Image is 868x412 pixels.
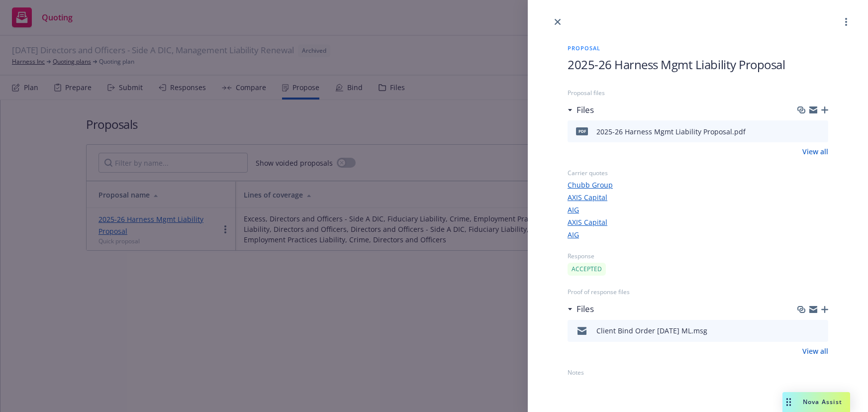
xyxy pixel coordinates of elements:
[572,265,602,274] span: ACCEPTED
[568,169,828,178] span: Carrier quotes
[802,346,828,356] a: View all
[568,180,828,190] a: Chubb Group
[815,325,824,337] button: preview file
[568,217,828,227] a: AXIS Capital
[596,126,746,137] div: 2025-26 Harness Mgmt Liability Proposal.pdf
[803,398,842,406] span: Nova Assist
[568,368,828,377] span: Notes
[568,103,594,116] div: Files
[596,325,707,336] div: Client Bind Order [DATE] ML.msg
[568,192,828,203] a: AXIS Capital
[799,125,807,137] button: download file
[568,44,828,52] span: Proposal
[815,125,824,137] button: preview file
[568,56,828,73] h1: 2025-26 Harness Mgmt Liability Proposal
[802,146,828,157] a: View all
[577,303,594,315] h3: Files
[782,392,795,412] div: Drag to move
[568,205,828,215] a: AIG
[568,89,828,98] span: Proposal files
[568,288,828,297] span: Proof of response files
[799,325,807,337] button: download file
[568,303,594,315] div: Files
[577,103,594,116] h3: Files
[568,229,828,240] a: AIG
[840,16,852,28] a: more
[552,16,564,28] a: close
[568,252,828,261] span: Response
[782,392,850,412] button: Nova Assist
[576,127,588,135] span: pdf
